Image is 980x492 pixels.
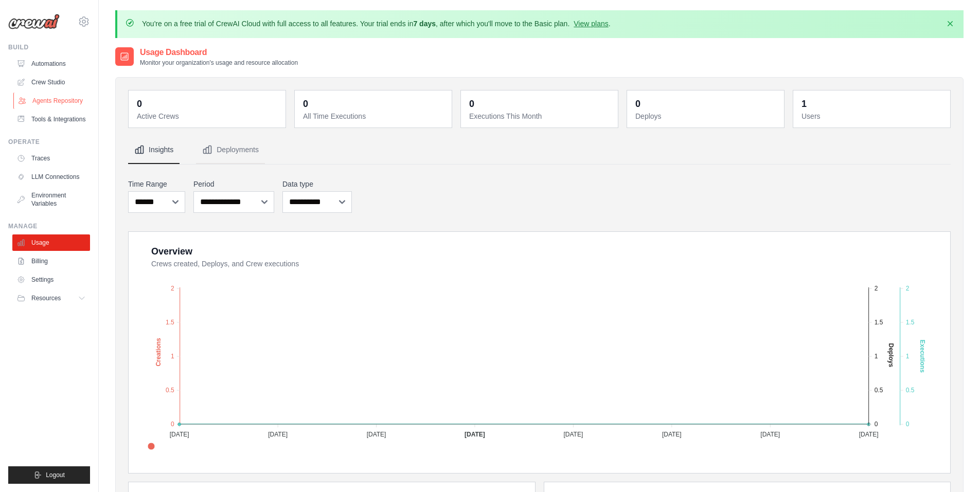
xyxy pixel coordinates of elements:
tspan: 2 [875,285,878,292]
dt: Deploys [635,111,778,121]
div: Build [8,43,90,51]
a: Agents Repository [13,93,91,109]
dt: All Time Executions [303,111,446,121]
tspan: 0.5 [875,387,883,394]
label: Period [193,179,274,189]
dt: Crews created, Deploys, and Crew executions [151,259,938,269]
tspan: 1 [171,353,174,360]
nav: Tabs [128,136,951,164]
tspan: 0.5 [166,387,174,394]
text: Creations [155,338,162,367]
text: Executions [919,340,926,373]
text: Deploys [887,343,895,367]
tspan: [DATE] [859,431,879,438]
tspan: 1.5 [906,319,915,326]
tspan: 1 [906,353,910,360]
tspan: 0 [875,421,878,428]
h2: Usage Dashboard [140,46,298,59]
a: Environment Variables [12,187,90,212]
tspan: 0 [171,421,174,428]
button: Resources [12,290,90,306]
tspan: 0.5 [906,387,915,394]
a: View plans [574,20,608,28]
button: Insights [128,136,180,164]
a: Automations [12,56,90,72]
a: Settings [12,271,90,288]
button: Deployments [196,136,265,164]
a: Usage [12,234,90,251]
label: Time Range [128,179,185,189]
p: You're on a free trial of CrewAI Cloud with full access to all features. Your trial ends in , aft... [142,19,611,29]
div: 0 [303,97,308,111]
dt: Executions This Month [469,111,612,121]
a: Traces [12,150,90,167]
a: Tools & Integrations [12,111,90,127]
button: Logout [8,466,90,484]
tspan: [DATE] [367,431,386,438]
tspan: [DATE] [760,431,780,438]
div: 0 [469,97,474,111]
div: 1 [801,97,807,111]
a: Crew Studio [12,74,90,90]
div: 0 [137,97,142,111]
dt: Users [801,111,944,121]
img: Logo [8,14,60,29]
span: Logout [46,471,65,479]
dt: Active Crews [137,111,279,121]
tspan: [DATE] [170,431,189,438]
tspan: 2 [906,285,910,292]
tspan: 2 [171,285,174,292]
div: Overview [151,244,192,259]
a: LLM Connections [12,169,90,185]
span: Resources [31,294,61,302]
div: Operate [8,138,90,146]
a: Billing [12,253,90,269]
tspan: [DATE] [563,431,583,438]
div: Manage [8,222,90,230]
tspan: 1 [875,353,878,360]
tspan: [DATE] [268,431,288,438]
tspan: 1.5 [166,319,174,326]
tspan: [DATE] [465,431,485,438]
p: Monitor your organization's usage and resource allocation [140,59,298,67]
div: 0 [635,97,640,111]
label: Data type [282,179,352,189]
tspan: 1.5 [875,319,883,326]
strong: 7 days [413,20,436,28]
tspan: 0 [906,421,910,428]
tspan: [DATE] [662,431,682,438]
